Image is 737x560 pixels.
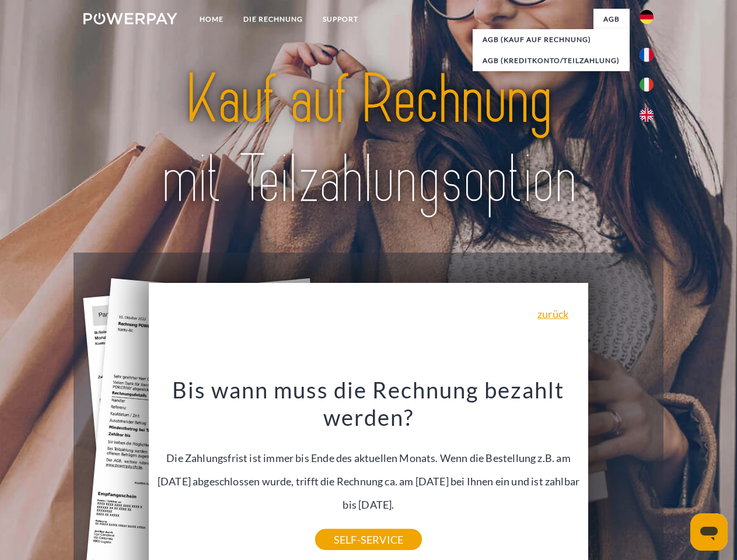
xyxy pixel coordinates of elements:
[640,48,654,62] img: fr
[156,376,582,432] h3: Bis wann muss die Rechnung bezahlt werden?
[83,13,177,24] img: logo-powerpay-white.svg
[640,10,654,24] img: de
[473,29,630,50] a: AGB (Kauf auf Rechnung)
[690,513,728,551] iframe: Schaltfläche zum Öffnen des Messaging-Fensters
[640,108,654,122] img: en
[313,9,368,30] a: SUPPORT
[473,50,630,71] a: AGB (Kreditkonto/Teilzahlung)
[111,56,626,223] img: title-powerpay_de.svg
[315,529,422,550] a: SELF-SERVICE
[640,78,654,92] img: it
[190,9,233,30] a: Home
[233,9,313,30] a: DIE RECHNUNG
[537,309,568,319] a: zurück
[593,9,630,30] a: agb
[156,376,582,540] div: Die Zahlungsfrist ist immer bis Ende des aktuellen Monats. Wenn die Bestellung z.B. am [DATE] abg...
